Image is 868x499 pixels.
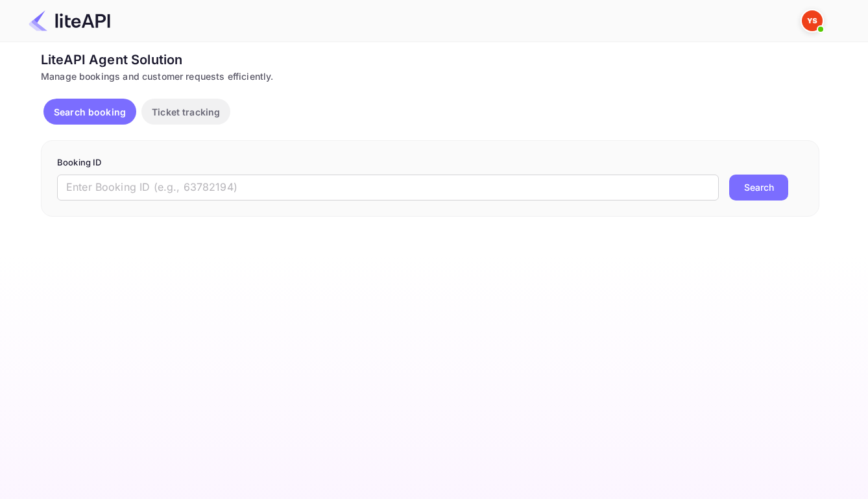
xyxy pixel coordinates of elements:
[57,156,803,169] p: Booking ID
[802,10,823,31] img: Yandex Support
[41,50,819,69] div: LiteAPI Agent Solution
[57,175,719,201] input: Enter Booking ID (e.g., 63782194)
[729,175,788,201] button: Search
[29,10,110,31] img: LiteAPI Logo
[152,105,220,119] p: Ticket tracking
[41,69,819,83] div: Manage bookings and customer requests efficiently.
[54,105,126,119] p: Search booking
